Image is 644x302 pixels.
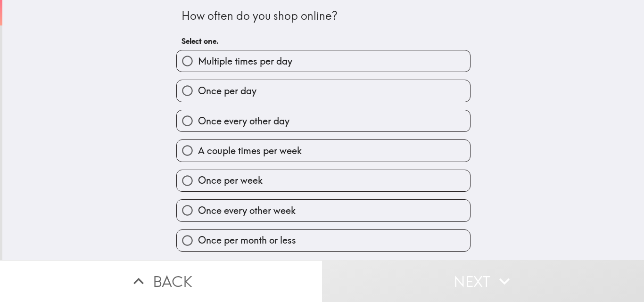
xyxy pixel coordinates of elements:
[198,84,256,98] span: Once per day
[177,80,470,101] button: Once per day
[182,8,465,24] div: How often do you shop online?
[322,260,644,302] button: Next
[198,144,302,157] span: A couple times per week
[198,55,292,68] span: Multiple times per day
[177,140,470,161] button: A couple times per week
[198,234,296,247] span: Once per month or less
[198,114,289,128] span: Once every other day
[182,36,465,46] h6: Select one.
[177,170,470,191] button: Once per week
[177,200,470,221] button: Once every other week
[177,110,470,131] button: Once every other day
[198,204,296,217] span: Once every other week
[177,230,470,251] button: Once per month or less
[198,174,263,187] span: Once per week
[177,50,470,72] button: Multiple times per day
